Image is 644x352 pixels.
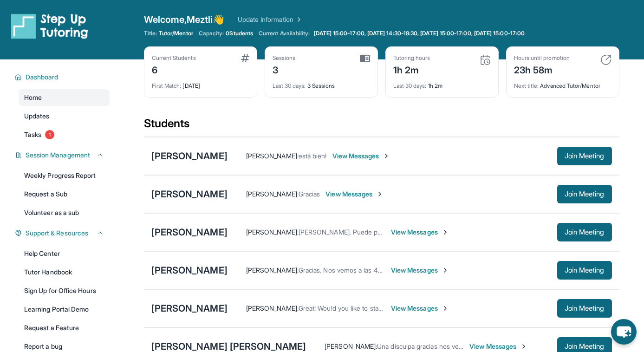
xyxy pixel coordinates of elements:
span: Una disculpa gracias nos vemos el lunes sin falta [377,342,520,350]
button: Join Meeting [557,223,612,241]
a: Request a Sub [19,186,110,202]
span: [PERSON_NAME] : [246,152,299,160]
button: Join Meeting [557,261,612,280]
div: Students [144,116,619,137]
span: Gracias. Nos vemos a las 4pm [299,266,387,274]
div: 3 Sessions [273,77,370,90]
img: Chevron Right [293,15,303,24]
span: Last 30 days : [273,82,306,89]
a: Home [19,89,110,106]
span: Join Meeting [565,229,605,235]
a: Update Information [238,15,303,24]
a: Tasks1 [19,126,110,143]
span: Next title : [514,82,539,89]
span: Join Meeting [565,306,605,311]
div: [PERSON_NAME] [151,150,228,163]
span: Gracias [299,190,320,198]
img: card [241,54,249,62]
span: Join Meeting [565,344,605,349]
span: View Messages [391,266,449,275]
img: card [600,54,611,65]
span: [PERSON_NAME]. Puede poner [PERSON_NAME] de 2 a 3 de la tarde el lunes y el martes. ¿Esta bien? [299,228,599,236]
span: [PERSON_NAME] : [246,228,299,236]
span: Join Meeting [565,153,605,159]
img: Chevron-Right [520,343,527,350]
img: Chevron-Right [442,305,449,312]
button: chat-button [611,319,637,345]
span: [PERSON_NAME] : [325,342,377,350]
a: Request a Feature [19,319,110,336]
div: 3 [273,62,296,77]
a: Weekly Progress Report [19,167,110,184]
span: Tutor/Mentor [159,30,193,37]
div: 6 [152,62,196,77]
span: View Messages [325,189,384,199]
div: [PERSON_NAME] [151,226,228,239]
a: Learning Portal Demo [19,301,110,318]
div: Sessions [273,54,296,62]
span: View Messages [391,228,449,237]
a: Tutor Handbook [19,264,110,280]
a: Help Center [19,245,110,262]
span: View Messages [332,151,390,161]
span: [PERSON_NAME] : [246,266,299,274]
img: logo [11,13,88,39]
span: View Messages [469,342,527,351]
span: First Match : [152,82,182,89]
div: Hours until promotion [514,54,570,62]
span: Great! Would you like to start our tutorings [DATE], 4:30? [299,304,464,312]
button: Join Meeting [557,299,612,318]
img: card [480,54,491,65]
span: Dashboard [26,72,59,82]
span: Current Availability: [259,30,310,37]
div: [PERSON_NAME] [151,264,228,277]
div: 1h 2m [393,77,491,90]
button: Join Meeting [557,185,612,203]
img: card [360,54,370,63]
img: Chevron-Right [376,190,384,198]
div: 23h 58m [514,62,570,77]
span: [DATE] 15:00-17:00, [DATE] 14:30-18:30, [DATE] 15:00-17:00, [DATE] 15:00-17:00 [314,30,525,37]
div: Tutoring hours [393,54,430,62]
span: 0 Students [226,30,253,37]
img: Chevron-Right [442,267,449,274]
button: Session Management [22,150,104,160]
a: [DATE] 15:00-17:00, [DATE] 14:30-18:30, [DATE] 15:00-17:00, [DATE] 15:00-17:00 [312,30,527,37]
a: Updates [19,108,110,124]
span: 1 [45,130,54,139]
span: Welcome, Meztli 👋 [144,13,225,26]
span: Tasks [24,130,41,139]
div: [PERSON_NAME] [151,188,228,201]
span: [PERSON_NAME] : [246,304,299,312]
img: Chevron-Right [383,152,390,160]
button: Join Meeting [557,147,612,165]
button: Dashboard [22,72,104,82]
span: Support & Resources [26,228,88,238]
div: [PERSON_NAME] [151,302,228,315]
span: Updates [24,111,50,121]
span: View Messages [391,304,449,313]
span: [PERSON_NAME] : [246,190,299,198]
div: Advanced Tutor/Mentor [514,77,611,90]
img: Chevron-Right [442,228,449,236]
span: Session Management [26,150,90,160]
a: Volunteer as a sub [19,204,110,221]
span: Capacity: [199,30,224,37]
div: 1h 2m [393,62,430,77]
span: Home [24,93,42,102]
span: Title: [144,30,157,37]
span: Join Meeting [565,267,605,273]
a: Sign Up for Office Hours [19,282,110,299]
button: Support & Resources [22,228,104,238]
div: [DATE] [152,77,249,90]
span: Last 30 days : [393,82,427,89]
span: Join Meeting [565,191,605,197]
span: está bien! [299,152,327,160]
div: Current Students [152,54,196,62]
